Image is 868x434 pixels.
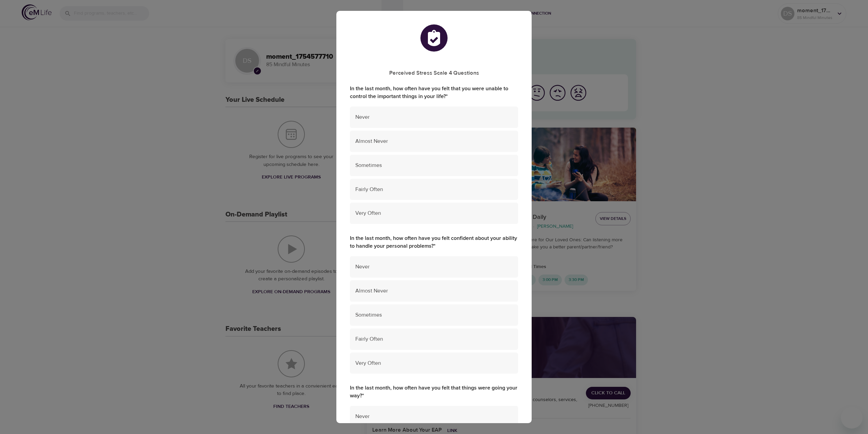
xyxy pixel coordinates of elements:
span: Never [355,413,513,420]
span: Almost Never [355,137,513,145]
span: Sometimes [355,311,513,319]
span: Almost Never [355,287,513,295]
span: Never [355,263,513,271]
span: Sometimes [355,162,513,169]
span: Never [355,113,513,121]
h5: Perceived Stress Scale 4 Questions [350,70,518,77]
span: Fairly Often [355,186,513,193]
label: In the last month, how often have you felt that you were unable to control the important things i... [350,85,518,100]
label: In the last month, how often have you felt confident about your ability to handle your personal p... [350,234,518,250]
span: Very Often [355,209,513,217]
span: Very Often [355,359,513,367]
label: In the last month, how often have you felt that things were going your way? [350,384,518,400]
span: Fairly Often [355,335,513,343]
